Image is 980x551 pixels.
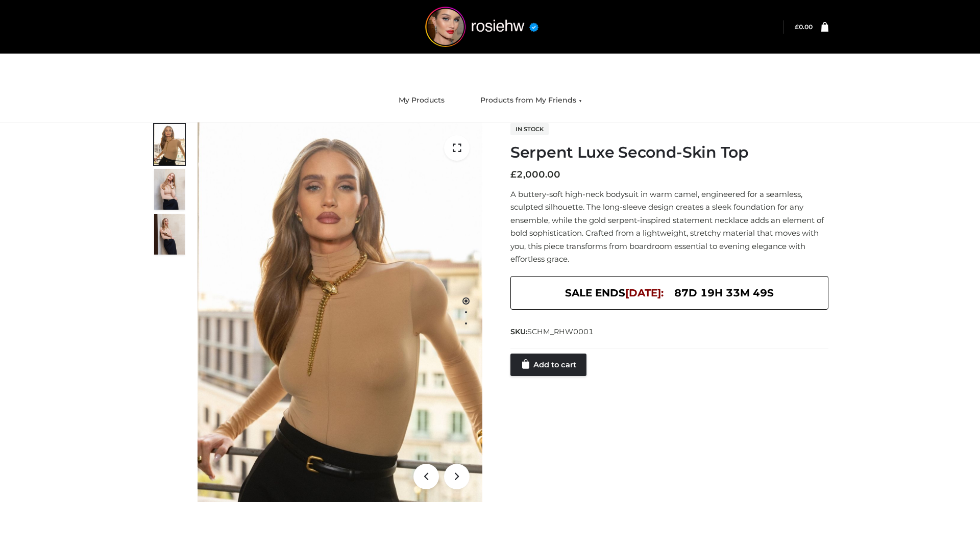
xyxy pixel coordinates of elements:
a: £0.00 [795,23,813,31]
bdi: 0.00 [795,23,813,31]
bdi: 2,000.00 [510,169,560,180]
h1: Serpent Luxe Second-Skin Top [510,143,828,162]
span: [DATE]: [625,287,664,299]
span: SKU: [510,325,595,338]
span: 87d 19h 33m 49s [674,284,774,302]
div: SALE ENDS [510,276,828,310]
span: SCHM_RHW0001 [527,327,594,336]
a: My Products [391,89,452,112]
p: A buttery-soft high-neck bodysuit in warm camel, engineered for a seamless, sculpted silhouette. ... [510,188,828,266]
img: Serpent Luxe Second-Skin Top [198,122,482,502]
img: rosiehw [405,7,558,47]
span: In stock [510,123,549,135]
span: £ [510,169,517,180]
img: Screenshot-2024-10-29-at-6.26.12%E2%80%AFPM.jpg [154,214,185,255]
a: Products from My Friends [473,89,590,112]
a: Add to cart [510,354,586,376]
span: £ [795,23,799,31]
img: Screenshot-2024-10-29-at-6.25.55%E2%80%AFPM.jpg [154,169,185,210]
img: Screenshot-2024-10-29-at-6.26.01%E2%80%AFPM.jpg [154,124,185,165]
